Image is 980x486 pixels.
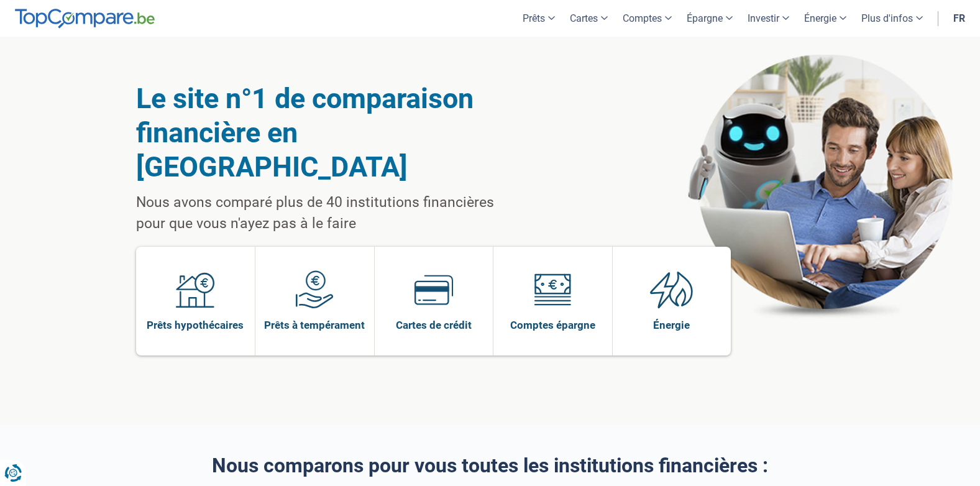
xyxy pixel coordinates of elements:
[613,247,731,355] a: Énergie Énergie
[176,270,214,309] img: Prêts hypothécaires
[375,247,493,355] a: Cartes de crédit Cartes de crédit
[136,81,526,184] h1: Le site n°1 de comparaison financière en [GEOGRAPHIC_DATA]
[295,270,334,309] img: Prêts à tempérament
[136,247,255,355] a: Prêts hypothécaires Prêts hypothécaires
[396,318,472,332] span: Cartes de crédit
[136,455,845,477] h2: Nous comparons pour vous toutes les institutions financières :
[147,318,244,332] span: Prêts hypothécaires
[255,247,374,355] a: Prêts à tempérament Prêts à tempérament
[414,270,453,309] img: Cartes de crédit
[653,318,690,332] span: Énergie
[650,270,694,309] img: Énergie
[136,192,526,234] p: Nous avons comparé plus de 40 institutions financières pour que vous n'ayez pas à le faire
[533,270,572,309] img: Comptes épargne
[510,318,595,332] span: Comptes épargne
[264,318,365,332] span: Prêts à tempérament
[15,9,155,29] img: TopCompare
[493,247,612,355] a: Comptes épargne Comptes épargne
